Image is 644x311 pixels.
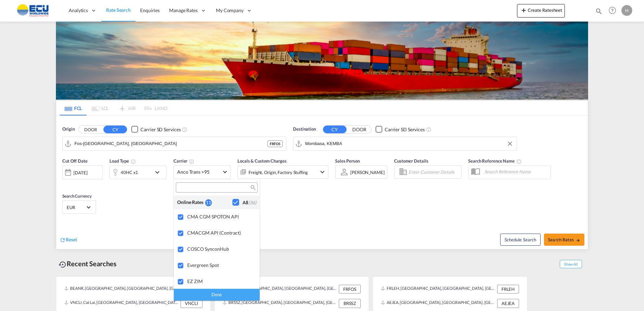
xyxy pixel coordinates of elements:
div: CMA CGM SPOTON API [187,214,254,219]
div: Evergreen Spot [187,262,254,268]
div: All [243,199,256,206]
div: Done [174,289,260,301]
md-icon: icon-magnify [250,185,255,190]
md-checkbox: Checkbox No Ink [232,199,256,206]
div: Online Rates [177,199,205,206]
span: (36) [248,200,256,205]
div: COSCO SynconHub [187,246,254,252]
div: EZ ZIM [187,278,254,284]
div: CMACGM API (Contract) [187,230,254,236]
div: 11 [205,199,212,206]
